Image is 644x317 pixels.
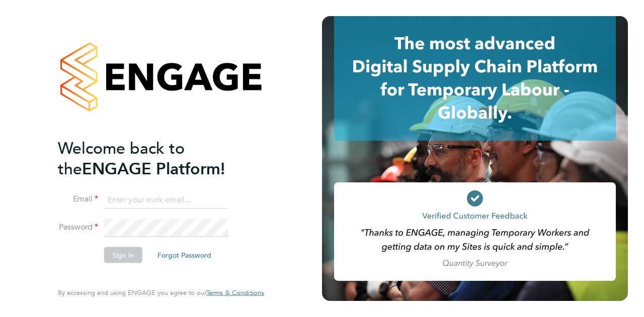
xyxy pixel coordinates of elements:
[58,288,264,297] span: By accessing and using ENGAGE you agree to our
[58,194,98,204] label: Email
[149,247,219,263] button: Forgot Password
[206,288,264,297] span: Terms & Conditions
[104,191,228,209] input: Enter your work email...
[206,289,264,297] a: Terms & Conditions
[58,138,185,178] span: Welcome back to the
[104,247,142,263] button: Sign In
[58,138,254,179] h2: ENGAGE Platform!
[58,222,98,233] label: Password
